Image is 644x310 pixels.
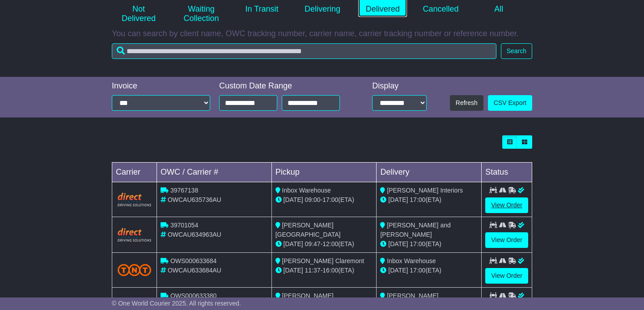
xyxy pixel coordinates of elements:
img: Direct.png [118,228,151,241]
button: Refresh [450,95,483,111]
span: 09:00 [305,196,321,203]
div: Display [372,81,427,91]
span: [DATE] [388,196,408,203]
span: Inbox Warehouse [282,187,331,194]
img: TNT_Domestic.png [118,264,151,276]
img: Direct.png [118,193,151,206]
span: 12:00 [322,240,338,247]
td: Pickup [271,163,377,182]
span: [PERSON_NAME] Claremont [282,257,364,264]
span: OWS000633380 [170,292,217,299]
span: 09:47 [305,240,321,247]
span: Inbox Warehouse [387,257,436,264]
td: OWC / Carrier # [157,163,272,182]
span: OWS000633684 [170,257,217,264]
span: [PERSON_NAME] Interiors [387,187,463,194]
div: - (ETA) [275,195,373,205]
span: OWCAU633684AU [168,267,221,274]
div: (ETA) [380,266,478,275]
span: OWCAU635736AU [168,196,221,203]
span: [PERSON_NAME][GEOGRAPHIC_DATA] [275,222,341,238]
span: 17:00 [322,196,338,203]
a: CSV Export [488,95,532,111]
span: 17:00 [410,240,425,247]
span: 11:37 [305,267,321,274]
div: Invoice [112,81,210,91]
div: - (ETA) [275,239,373,249]
span: [DATE] [284,267,303,274]
div: Custom Date Range [219,81,353,91]
span: 39701054 [170,222,198,229]
span: © One World Courier 2025. All rights reserved. [112,300,241,307]
a: View Order [485,197,528,213]
span: 17:00 [410,196,425,203]
span: [PERSON_NAME] [GEOGRAPHIC_DATA] [275,292,341,309]
span: 17:00 [410,267,425,274]
span: [DATE] [388,267,408,274]
div: - (ETA) [275,266,373,275]
span: [PERSON_NAME][GEOGRAPHIC_DATA] [380,292,445,309]
div: (ETA) [380,239,478,249]
p: You can search by client name, OWC tracking number, carrier name, carrier tracking number or refe... [112,29,532,39]
span: [PERSON_NAME] and [PERSON_NAME] [380,222,450,238]
span: [DATE] [284,196,303,203]
button: Search [501,43,532,59]
span: [DATE] [284,240,303,247]
td: Status [482,163,532,182]
td: Carrier [112,163,157,182]
td: Delivery [377,163,482,182]
a: View Order [485,268,528,284]
span: OWCAU634963AU [168,231,221,238]
span: 16:00 [322,267,338,274]
span: 39767138 [170,187,198,194]
a: View Order [485,232,528,248]
span: [DATE] [388,240,408,247]
div: (ETA) [380,195,478,205]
